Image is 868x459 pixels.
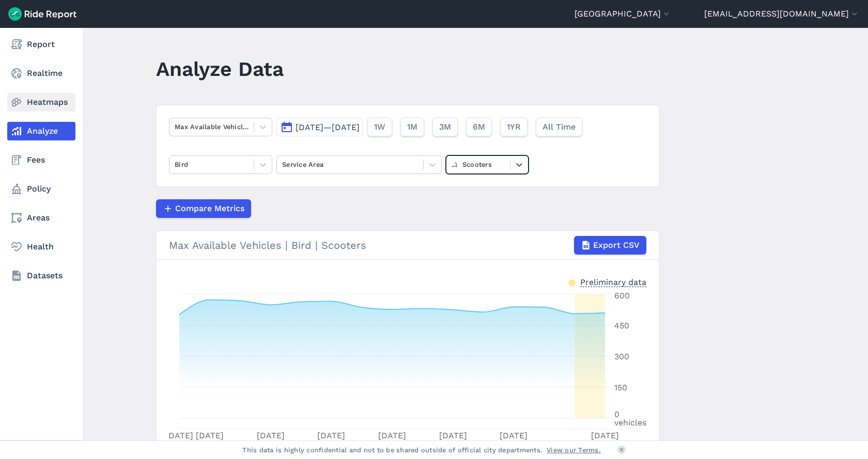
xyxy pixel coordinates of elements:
a: Realtime [7,64,75,83]
tspan: [DATE] [591,431,619,440]
tspan: 450 [614,321,629,330]
a: Health [7,238,75,256]
a: View our Terms. [547,445,601,455]
tspan: [DATE] [257,431,285,440]
button: Export CSV [574,236,646,255]
img: Ride Report [8,7,76,21]
h1: Analyze Data [156,55,284,83]
tspan: [DATE] [317,431,345,440]
tspan: 150 [614,383,627,392]
button: 3M [432,118,458,136]
tspan: vehicles [614,418,646,428]
a: Policy [7,180,75,198]
button: [DATE]—[DATE] [276,118,363,136]
div: Max Available Vehicles | Bird | Scooters [169,236,646,255]
button: [EMAIL_ADDRESS][DOMAIN_NAME] [704,8,860,20]
button: 6M [466,118,492,136]
span: 1W [374,121,385,133]
button: 1YR [500,118,528,136]
button: 1M [400,118,424,136]
button: All Time [536,118,582,136]
span: 1M [407,121,417,133]
tspan: [DATE] [439,431,467,440]
button: 1W [367,118,392,136]
span: All Time [542,121,576,133]
span: 1YR [507,121,521,133]
span: Export CSV [593,239,640,251]
a: Areas [7,209,75,227]
tspan: 600 [614,291,630,300]
tspan: [DATE] [500,431,528,440]
a: Report [7,35,75,54]
tspan: [DATE] [196,431,224,440]
a: Datasets [7,266,75,285]
tspan: 0 [614,409,619,419]
span: 3M [439,121,451,133]
tspan: 300 [614,352,629,361]
span: Compare Metrics [175,202,244,215]
button: [GEOGRAPHIC_DATA] [575,8,672,20]
a: Fees [7,151,75,169]
div: Preliminary data [580,276,646,287]
tspan: [DATE] [378,431,406,440]
tspan: [DATE] [165,431,193,440]
button: Compare Metrics [156,199,251,218]
a: Heatmaps [7,93,75,112]
span: 6M [473,121,485,133]
a: Analyze [7,122,75,140]
span: [DATE]—[DATE] [296,122,360,132]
